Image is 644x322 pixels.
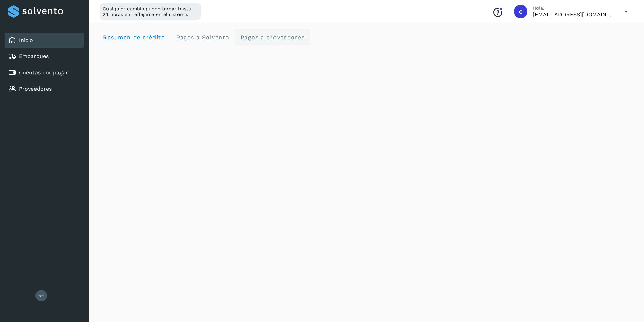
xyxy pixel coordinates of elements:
a: Cuentas por pagar [19,69,68,76]
span: Resumen de crédito [103,34,165,41]
div: Cualquier cambio puede tardar hasta 24 horas en reflejarse en el sistema. [100,3,201,20]
a: Inicio [19,37,33,43]
p: contabilidad5@easo.com [533,11,614,18]
div: Inicio [5,33,84,48]
span: Pagos a Solvento [176,34,229,41]
a: Proveedores [19,85,52,92]
span: Pagos a proveedores [240,34,305,41]
div: Cuentas por pagar [5,65,84,80]
div: Proveedores [5,81,84,96]
a: Embarques [19,53,49,59]
p: Hola, [533,5,614,11]
div: Embarques [5,49,84,64]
